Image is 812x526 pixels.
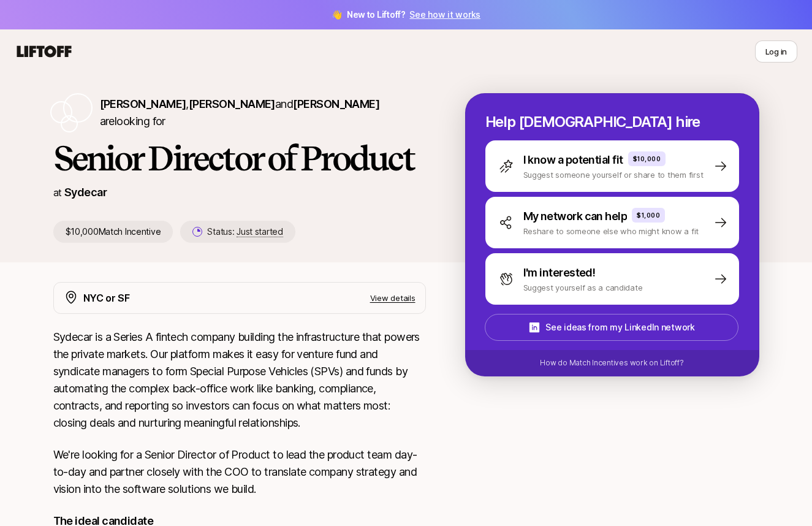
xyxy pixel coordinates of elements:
p: $10,000 Match Incentive [53,221,173,243]
p: My network can help [523,208,628,225]
p: We're looking for a Senior Director of Product to lead the product team day-to-day and partner cl... [53,446,426,498]
p: Suggest someone yourself or share to them first [523,169,704,181]
a: See how it works [409,9,480,20]
p: View details [370,292,415,304]
p: are looking for [100,96,426,130]
p: I'm interested! [523,264,596,281]
p: Help [DEMOGRAPHIC_DATA] hire [485,113,739,131]
p: $10,000 [633,154,661,164]
p: How do Match Incentives work on Liftoff? [540,357,683,368]
p: NYC or SF [83,290,130,306]
span: [PERSON_NAME] [293,97,379,110]
p: Reshare to someone else who might know a fit [523,225,699,237]
span: [PERSON_NAME] [100,97,186,110]
p: Suggest yourself as a candidate [523,281,643,294]
p: Status: [207,224,283,239]
p: See ideas from my LinkedIn network [545,320,694,335]
span: [PERSON_NAME] [189,97,275,110]
span: , [186,97,275,110]
p: $1,000 [637,210,660,220]
p: at [53,185,62,200]
a: Sydecar [64,186,107,199]
span: 👋 New to Liftoff? [332,7,480,22]
span: and [275,97,379,110]
span: Just started [237,226,283,237]
button: Log in [755,40,797,63]
button: See ideas from my LinkedIn network [485,314,738,341]
h1: Senior Director of Product [53,140,426,177]
p: Sydecar is a Series A fintech company building the infrastructure that powers the private markets... [53,329,426,432]
p: I know a potential fit [523,151,623,169]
